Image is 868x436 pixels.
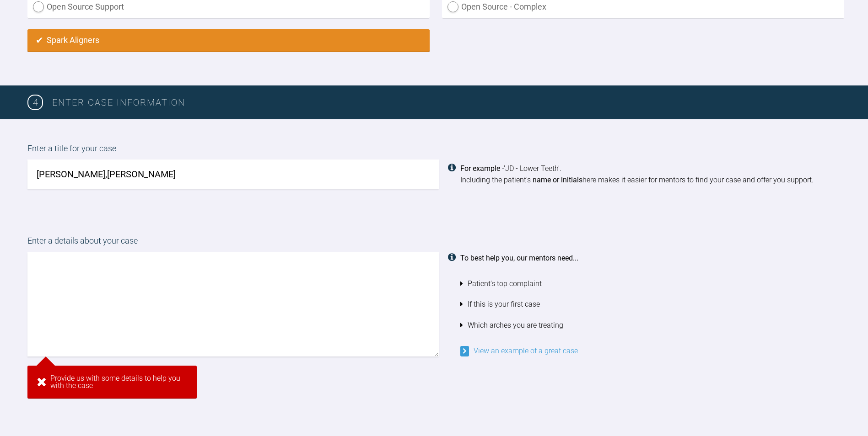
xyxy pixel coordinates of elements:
label: Spark Aligners [27,29,430,52]
strong: For example - [460,164,504,173]
a: View an example of a great case [460,346,578,355]
li: Patient's top complaint [460,273,841,294]
span: 4 [27,95,43,110]
strong: To best help you, our mentors need... [460,254,578,262]
input: JD - Lower Teeth [27,160,439,189]
h3: Enter case information [52,95,841,110]
label: Enter a title for your case [27,142,841,160]
strong: name or initials [533,175,582,184]
label: Enter a details about your case [27,234,841,252]
div: 'JD - Lower Teeth'. Including the patient's here makes it easier for mentors to find your case an... [460,163,841,186]
li: If this is your first case [460,294,841,315]
div: Provide us with some details to help you with the case [27,366,197,399]
li: Which arches you are treating [460,315,841,336]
